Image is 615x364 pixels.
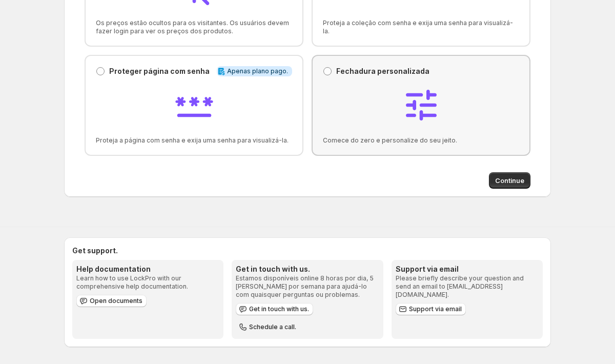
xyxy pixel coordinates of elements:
h3: Help documentation [76,264,219,274]
p: Fechadura personalizada [336,66,429,76]
button: Continue [489,172,530,189]
a: Open documents [76,295,147,307]
p: Please briefly describe your question and send an email to [EMAIL_ADDRESS][DOMAIN_NAME]. [396,274,539,299]
p: Learn how to use LockPro with our comprehensive help documentation. [76,274,219,291]
span: Proteja a página com senha e exija uma senha para visualizá-la. [96,136,292,145]
img: Password protect page [174,85,215,126]
p: Proteger página com senha [109,66,210,76]
span: Continue [495,175,524,186]
span: Open documents [90,297,142,305]
span: Schedule a call. [249,323,296,331]
p: Estamos disponíveis online 8 horas por dia, 5 [PERSON_NAME] por semana para ajudá-lo com quaisque... [236,274,379,299]
span: Support via email [409,305,462,313]
span: Proteja a coleção com senha e exija uma senha para visualizá-la. [323,19,519,35]
span: Os preços estão ocultos para os visitantes. Os usuários devem fazer login para ver os preços dos ... [96,19,292,35]
h2: Get support. [72,246,543,256]
a: Support via email [396,303,466,315]
button: Get in touch with us. [236,303,313,315]
span: Comece do zero e personalize do seu jeito. [323,136,519,145]
button: Schedule a call. [236,321,300,333]
span: Get in touch with us. [249,305,309,313]
h3: Get in touch with us. [236,264,379,274]
img: Custom lock [401,85,442,126]
span: Apenas plano pago. [227,67,288,75]
h3: Support via email [396,264,539,274]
